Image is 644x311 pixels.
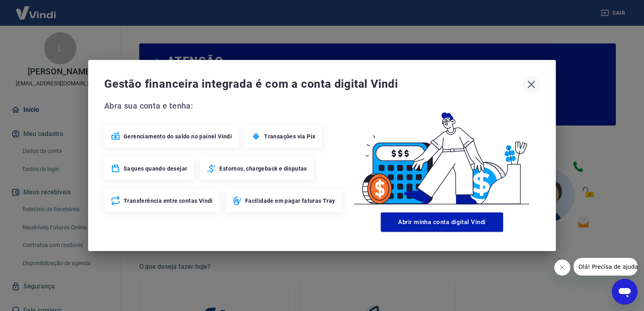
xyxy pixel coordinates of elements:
[219,165,307,173] span: Estornos, chargeback e disputas
[5,6,68,12] span: Olá! Precisa de ajuda?
[574,258,638,276] iframe: Mensagem da empresa
[124,132,232,140] span: Gerenciamento do saldo no painel Vindi
[554,260,570,276] iframe: Fechar mensagem
[381,212,503,232] button: Abrir minha conta digital Vindi
[124,165,187,173] span: Saques quando desejar
[612,279,638,305] iframe: Botão para abrir a janela de mensagens
[245,197,335,205] span: Facilidade em pagar faturas Tray
[124,197,213,205] span: Transferência entre contas Vindi
[344,99,540,209] img: Good Billing
[264,132,315,140] span: Transações via Pix
[104,99,344,112] span: Abra sua conta e tenha:
[104,76,523,92] span: Gestão financeira integrada é com a conta digital Vindi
